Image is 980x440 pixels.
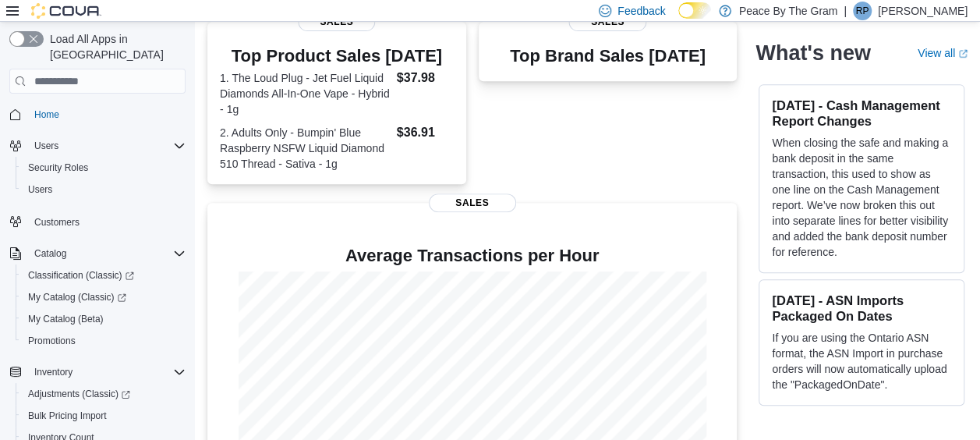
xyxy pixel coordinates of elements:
button: Inventory [3,361,192,383]
dt: 1. The Loud Plug - Jet Fuel Liquid Diamonds All-In-One Vape - Hybrid - 1g [220,70,391,117]
span: Bulk Pricing Import [28,410,107,422]
span: Customers [34,216,80,229]
span: Adjustments (Classic) [22,385,186,403]
button: Catalog [3,243,192,264]
p: Peace By The Gram [739,2,838,20]
span: Inventory [28,363,186,381]
span: Users [28,183,52,196]
span: Sales [298,12,375,31]
a: Bulk Pricing Import [22,406,113,425]
span: Catalog [34,247,66,260]
a: View allExternal link [918,47,968,59]
a: Adjustments (Classic) [16,383,192,405]
img: Cova [31,3,101,19]
dd: $36.91 [397,123,454,142]
h3: [DATE] - ASN Imports Packaged On Dates [772,293,951,324]
a: Adjustments (Classic) [22,385,136,403]
p: | [844,2,847,20]
h4: Average Transactions per Hour [220,247,724,265]
span: My Catalog (Beta) [28,313,104,325]
a: Users [22,180,58,199]
span: Home [28,105,186,124]
a: Home [28,105,65,124]
button: Inventory [28,363,79,381]
span: Promotions [22,332,186,350]
span: My Catalog (Classic) [22,288,186,307]
p: When closing the safe and making a bank deposit in the same transaction, this used to show as one... [772,135,951,260]
span: Classification (Classic) [22,266,186,285]
span: Promotions [28,335,76,347]
span: Users [28,137,186,155]
span: My Catalog (Beta) [22,310,186,328]
span: Sales [429,193,516,212]
button: Promotions [16,330,192,352]
span: Catalog [28,244,186,263]
button: Users [28,137,65,155]
span: Users [22,180,186,199]
span: Security Roles [28,161,88,174]
span: Sales [569,12,646,31]
button: Home [3,103,192,126]
span: Adjustments (Classic) [28,388,130,400]
button: Users [16,179,192,200]
button: Catalog [28,244,73,263]
div: Rob Pranger [853,2,872,20]
span: Dark Mode [678,19,679,20]
a: My Catalog (Classic) [16,286,192,308]
span: Customers [28,211,186,231]
span: My Catalog (Classic) [28,291,126,303]
a: Promotions [22,332,82,350]
span: Load All Apps in [GEOGRAPHIC_DATA] [44,31,186,62]
h2: What's new [755,41,870,66]
h3: Top Product Sales [DATE] [220,47,454,66]
button: Customers [3,210,192,232]
p: [PERSON_NAME] [878,2,968,20]
dt: 2. Adults Only - Bumpin' Blue Raspberry NSFW Liquid Diamond 510 Thread - Sativa - 1g [220,125,391,172]
dd: $37.98 [397,69,454,87]
a: My Catalog (Classic) [22,288,133,307]
span: Classification (Classic) [28,269,134,282]
span: Security Roles [22,158,186,177]
h3: Top Brand Sales [DATE] [510,47,706,66]
a: Security Roles [22,158,94,177]
a: My Catalog (Beta) [22,310,110,328]
h3: [DATE] - Cash Management Report Changes [772,98,951,129]
button: My Catalog (Beta) [16,308,192,330]
span: Bulk Pricing Import [22,406,186,425]
span: Users [34,140,58,152]
a: Classification (Classic) [16,264,192,286]
p: If you are using the Ontario ASN format, the ASN Import in purchase orders will now automatically... [772,330,951,392]
a: Customers [28,213,86,232]
a: Classification (Classic) [22,266,140,285]
button: Users [3,135,192,157]
input: Dark Mode [678,2,711,19]
button: Security Roles [16,157,192,179]
span: RP [856,2,869,20]
span: Feedback [617,3,665,19]
button: Bulk Pricing Import [16,405,192,427]
svg: External link [958,49,968,59]
span: Home [34,108,59,121]
span: Inventory [34,366,73,378]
